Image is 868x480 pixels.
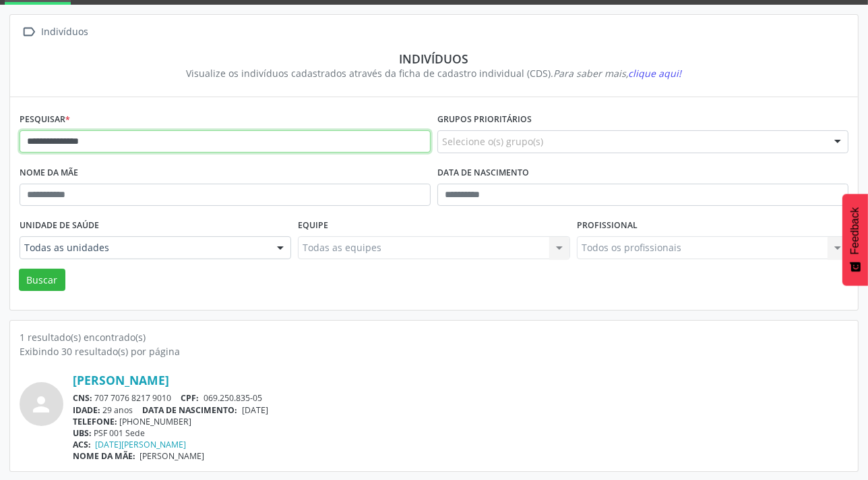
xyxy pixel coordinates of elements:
[24,241,263,255] span: Todas as unidades
[849,207,861,255] span: Feedback
[442,134,543,149] span: Selecione o(s) grupo(s)
[143,404,238,416] span: DATA DE NASCIMENTO:
[629,67,682,80] span: clique aqui!
[73,450,135,462] span: NOME DA MÃE:
[19,269,65,292] button: Buscar
[437,109,532,130] label: Grupos prioritários
[20,163,78,184] label: Nome da mãe
[73,416,117,427] span: TELEFONE:
[39,22,91,42] div: Indivíduos
[20,344,848,358] div: Exibindo 30 resultado(s) por página
[20,215,99,236] label: Unidade de saúde
[30,392,54,417] i: person
[554,67,682,80] i: Para saber mais,
[73,373,169,388] a: [PERSON_NAME]
[242,404,268,416] span: [DATE]
[20,22,91,42] a:  Indivíduos
[73,427,92,439] span: UBS:
[20,22,39,42] i: 
[181,392,199,404] span: CPF:
[73,427,848,439] div: PSF 001 Sede
[73,392,92,404] span: CNS:
[437,163,529,184] label: Data de nascimento
[842,194,868,286] button: Feedback - Mostrar pesquisa
[73,439,91,450] span: ACS:
[96,439,187,450] a: [DATE][PERSON_NAME]
[29,51,839,66] div: Indivíduos
[20,330,848,344] div: 1 resultado(s) encontrado(s)
[140,450,205,462] span: [PERSON_NAME]
[204,392,262,404] span: 069.250.835-05
[73,404,100,416] span: IDADE:
[20,109,70,130] label: Pesquisar
[577,215,638,236] label: Profissional
[73,404,848,416] div: 29 anos
[73,392,848,404] div: 707 7076 8217 9010
[73,416,848,427] div: [PHONE_NUMBER]
[298,215,328,236] label: Equipe
[29,66,839,80] div: Visualize os indivíduos cadastrados através da ficha de cadastro individual (CDS).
